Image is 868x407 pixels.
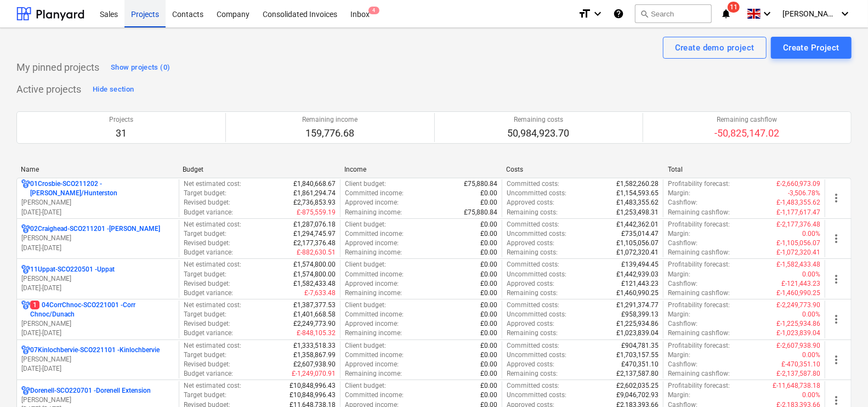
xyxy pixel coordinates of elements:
p: 07Kinlochbervie-SCO221101 - Kinlochbervie [30,346,160,355]
p: £1,582,260.28 [616,179,659,189]
p: £0.00 [480,289,497,298]
p: £958,399.13 [621,310,659,319]
div: Create Project [783,41,839,55]
p: Margin : [668,189,690,198]
p: £1,023,839.04 [616,329,659,338]
span: 11 [728,2,740,13]
p: 0.00% [802,229,820,239]
div: Show projects (0) [111,61,170,74]
p: Client budget : [345,260,386,269]
p: Committed costs : [507,179,559,189]
p: Budget variance : [184,289,233,298]
p: Approved costs : [507,198,554,207]
p: £0.00 [480,301,497,310]
p: £735,014.47 [621,229,659,239]
button: Create demo project [663,37,767,59]
p: Budget variance : [184,248,233,257]
p: £-2,607,938.90 [776,341,820,351]
p: £0.00 [480,369,497,378]
p: Remaining income : [345,329,402,338]
div: Project has multi currencies enabled [21,224,30,234]
p: £1,294,745.97 [293,229,336,239]
p: £0.00 [480,329,497,338]
p: 0.00% [802,310,820,319]
p: £-1,177,617.47 [776,208,820,217]
p: 04CorrChnoc-SCO221001 - Corr Chnoc/Dunach [30,301,174,319]
p: Client budget : [345,341,386,351]
p: -50,825,147.02 [714,127,779,140]
p: Remaining income : [345,369,402,378]
p: £-1,023,839.04 [776,329,820,338]
p: £1,861,294.74 [293,189,336,198]
p: Net estimated cost : [184,220,241,229]
p: £139,494.45 [621,260,659,269]
p: 02Craighead-SCO211201 - [PERSON_NAME] [30,224,160,234]
p: £1,253,498.31 [616,208,659,217]
p: £9,046,702.93 [616,391,659,400]
p: Committed income : [345,189,404,198]
p: £-882,630.51 [297,248,336,257]
p: Target budget : [184,310,226,319]
p: £0.00 [480,391,497,400]
div: Budget [183,166,336,173]
p: Target budget : [184,229,226,239]
p: [DATE] - [DATE] [21,244,174,253]
p: £1,291,374.77 [616,301,659,310]
p: £2,602,035.25 [616,381,659,391]
p: £-1,249,070.91 [292,369,336,378]
p: Revised budget : [184,279,230,289]
span: search [640,9,649,18]
p: £-875,559.19 [297,208,336,217]
p: £1,105,056.07 [616,239,659,248]
p: 01Crosbie-SCO211202 - [PERSON_NAME]/Hunterston [30,179,174,198]
p: £470,351.10 [621,360,659,369]
p: £1,401,668.58 [293,310,336,319]
p: Profitability forecast : [668,381,730,391]
p: Profitability forecast : [668,179,730,189]
p: Uncommitted costs : [507,391,566,400]
p: Cashflow : [668,279,697,289]
p: £1,483,355.62 [616,198,659,207]
p: Dorenell-SCO220701 - Dorenell Extension [30,386,151,395]
p: Approved costs : [507,360,554,369]
div: Costs [506,166,659,173]
p: Client budget : [345,179,386,189]
div: Project has multi currencies enabled [21,346,30,355]
div: Income [344,166,497,173]
p: Remaining income [302,115,358,125]
p: £-121,443.23 [781,279,820,289]
p: Cashflow : [668,360,697,369]
p: 11Uppat-SCO220501 - Uppat [30,265,115,274]
p: Remaining costs : [507,329,558,338]
p: £0.00 [480,381,497,391]
p: Approved income : [345,198,399,207]
p: Margin : [668,229,690,239]
p: £10,848,996.43 [290,381,336,391]
i: notifications [721,7,731,20]
div: 07Kinlochbervie-SCO221101 -Kinlochbervie[PERSON_NAME][DATE]-[DATE] [21,346,174,374]
p: £0.00 [480,360,497,369]
span: more_vert [830,273,843,286]
p: £1,287,076.18 [293,220,336,229]
p: Projects [109,115,133,125]
p: £0.00 [480,341,497,351]
p: Committed income : [345,391,404,400]
p: Cashflow : [668,239,697,248]
p: £75,880.84 [464,208,497,217]
p: Committed costs : [507,341,559,351]
p: £-2,660,973.09 [776,179,820,189]
p: Committed income : [345,229,404,239]
div: Chat Widget [813,354,868,407]
p: Net estimated cost : [184,341,241,351]
p: £0.00 [480,220,497,229]
p: Uncommitted costs : [507,310,566,319]
p: Cashflow : [668,319,697,329]
p: £2,607,938.90 [293,360,336,369]
span: more_vert [830,313,843,326]
p: Remaining costs : [507,248,558,257]
span: more_vert [830,191,843,205]
p: Revised budget : [184,360,230,369]
p: -3,506.78% [788,189,820,198]
p: Approved costs : [507,239,554,248]
div: 02Craighead-SCO211201 -[PERSON_NAME][PERSON_NAME][DATE]-[DATE] [21,224,174,252]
